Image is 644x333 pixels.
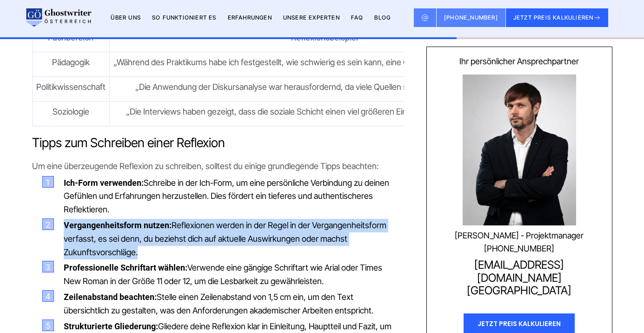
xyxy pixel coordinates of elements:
span: Soziologie [53,107,89,116]
span: „Die Interviews haben gezeigt, dass die soziale Schicht einen viel größeren Einfluss hat, als ich... [126,107,524,116]
img: logo wirschreiben [25,8,92,27]
span: Stelle einen Zeilenabstand von 1,5 cm ein, um den Text übersichtlich zu gestalten, was den Anford... [64,292,373,315]
a: BLOG [374,14,391,21]
span: Um eine überzeugende Reflexion zu schreiben, solltest du einige grundlegende Tipps beachten: [32,161,378,171]
a: Erfahrungen [228,14,272,21]
a: FAQ [351,14,364,21]
a: Über uns [111,14,141,21]
b: Reflexionsbeispiel [291,33,358,42]
a: [PHONE_NUMBER] [433,244,606,254]
span: Verwende eine gängige Schriftart wie Arial oder Times New Roman in der Größe 11 oder 12, um die L... [64,263,382,286]
b: Vergangenheitsform nutzen: [64,220,172,230]
span: Reflexionen werden in der Regel in der Vergangenheitsform verfasst, es sei denn, du beziehst dich... [64,220,386,257]
span: [PHONE_NUMBER] [444,14,498,21]
b: Ich-Form verwenden: [64,178,144,188]
div: [PERSON_NAME] - Projektmanager [433,231,606,240]
span: Schreibe in der Ich-Form, um eine persönliche Verbindung zu deinen Gefühlen und Erfahrungen herzu... [64,178,389,215]
a: Unsere Experten [283,14,340,21]
span: Pädagogik [52,57,90,67]
a: So funktioniert es [152,14,217,21]
div: Ihr persönlicher Ansprechpartner [433,57,606,67]
span: Politikwissenschaft [36,82,106,92]
span: „Die Anwendung der Diskursanalyse war herausfordernd, da viele Quellen sehr subjektiv geprägt war... [135,82,514,92]
span: Tipps zum Schreiben einer Reflexion [32,135,225,150]
b: Strukturierte Gliederung: [64,321,158,331]
a: [PHONE_NUMBER] [437,8,506,27]
b: Fachbereich [48,33,93,42]
b: Professionelle Schriftart wählen: [64,263,187,272]
img: Email [421,14,429,21]
span: „Während des Praktikums habe ich festgestellt, wie schwierig es sein kann, eine Gruppe von Schüle... [113,57,536,67]
b: Zeilenabstand beachten: [64,292,157,302]
a: [EMAIL_ADDRESS][DOMAIN_NAME][GEOGRAPHIC_DATA] [433,258,606,297]
button: JETZT PREIS KALKULIEREN [506,8,609,27]
img: Konstantin Steimle [463,75,576,225]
